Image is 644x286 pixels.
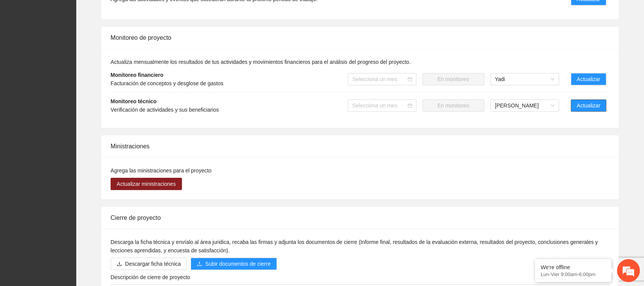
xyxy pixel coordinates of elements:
[495,100,555,111] span: Cassandra
[117,180,176,188] span: Actualizar ministraciones
[40,39,128,49] div: Dejar un mensaje
[111,261,187,267] a: downloadDescargar ficha técnica
[4,198,145,225] textarea: Escriba su mensaje aquí y haga clic en “Enviar”
[111,258,187,270] button: downloadDescargar ficha técnica
[111,80,224,86] span: Facturación de conceptos y desglose de gastos
[577,75,601,83] span: Actualizar
[111,239,598,253] span: Descarga la ficha técnica y envíalo al área juridica, recaba las firmas y adjunta los documentos ...
[571,73,607,85] button: Actualizar
[495,73,555,85] span: Yadi
[197,261,202,267] span: upload
[114,225,138,236] em: Enviar
[111,135,610,157] div: Ministraciones
[191,261,277,267] span: uploadSubir documentos de cierre
[111,59,411,65] span: Actualiza mensualmente los resultados de tus actividades y movimientos financieros para el anális...
[191,258,277,270] button: uploadSubir documentos de cierre
[111,273,190,281] label: Descripción de cierre de proyecto
[111,167,212,174] span: Agrega las ministraciones para el proyecto
[205,260,270,268] span: Subir documentos de cierre
[111,178,182,190] button: Actualizar ministraciones
[125,260,181,268] span: Descargar ficha técnica
[111,207,610,229] div: Cierre de proyecto
[111,107,219,113] span: Verificación de actividades y sus beneficiarios
[571,99,607,112] button: Actualizar
[14,97,135,174] span: Estamos sin conexión. Déjenos un mensaje.
[541,264,606,270] div: We're offline
[111,98,157,104] strong: Monitoreo técnico
[111,27,610,49] div: Monitoreo de proyecto
[125,4,143,22] div: Minimizar ventana de chat en vivo
[408,77,412,81] span: calendar
[111,181,182,187] a: Actualizar ministraciones
[408,103,412,108] span: calendar
[577,101,601,110] span: Actualizar
[111,72,163,78] strong: Monitoreo financiero
[117,261,122,267] span: download
[541,271,606,277] p: Lun-Vier 9:00am-6:00pm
